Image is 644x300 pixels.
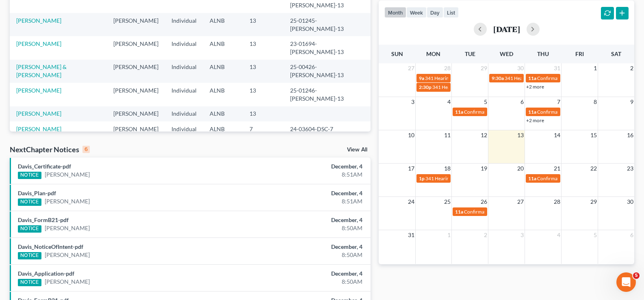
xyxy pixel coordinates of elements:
td: 13 [243,106,284,121]
span: Confirmation Date for [PERSON_NAME] [537,75,623,81]
td: [PERSON_NAME] [107,60,165,83]
td: ALNB [203,36,243,59]
td: ALNB [203,121,243,136]
span: 1 [447,230,451,240]
button: list [443,7,459,18]
span: 31 [407,230,415,240]
span: 9a [419,75,424,81]
td: 25-01245-[PERSON_NAME]-13 [284,13,371,36]
div: 8:50AM [253,251,362,259]
a: +2 more [526,84,544,90]
div: 8:50AM [253,224,362,232]
a: [PERSON_NAME] [45,171,90,179]
td: 24-03604-DSC-7 [284,121,371,136]
span: 11a [455,109,463,115]
a: Davis_Plan-pdf [18,190,56,196]
td: 23-01694-[PERSON_NAME]-13 [284,36,371,59]
span: 19 [480,164,488,173]
span: 30 [626,197,634,207]
a: [PERSON_NAME] [45,251,90,259]
span: 3 [520,230,525,240]
span: Wed [500,50,513,57]
span: 23 [626,164,634,173]
span: 20 [516,164,525,173]
td: Individual [165,121,203,136]
span: 11a [528,175,536,181]
span: 12 [480,130,488,140]
span: 22 [590,164,598,173]
button: day [427,7,443,18]
div: 6 [82,146,90,153]
span: Sun [391,50,403,57]
div: December, 4 [253,189,362,197]
span: Confirmation Date for [PERSON_NAME] [537,109,623,115]
span: 27 [516,197,525,207]
span: 2 [629,63,634,73]
span: 341 Hearing for [PERSON_NAME] [505,75,577,81]
a: [PERSON_NAME] [16,87,61,94]
span: 11a [528,75,536,81]
span: 10 [407,130,415,140]
span: Mon [426,50,440,57]
span: Confirmation Date for [PERSON_NAME] & [PERSON_NAME] [464,109,593,115]
div: NOTICE [18,172,41,179]
span: 1p [419,175,425,181]
a: [PERSON_NAME] [16,125,61,132]
span: 11 [443,130,451,140]
span: 11a [528,109,536,115]
a: Davis_FormB21-pdf [18,216,69,223]
td: 13 [243,83,284,106]
span: 341 Hearing for [PERSON_NAME], English [425,75,515,81]
a: View All [347,147,367,153]
span: Tue [465,50,475,57]
a: Davis_NoticeOfIntent-pdf [18,243,83,250]
span: Sat [611,50,621,57]
h2: [DATE] [493,25,520,33]
button: month [384,7,406,18]
span: 341 Hearing for [PERSON_NAME] & [PERSON_NAME] [432,84,548,90]
span: Thu [537,50,549,57]
td: ALNB [203,13,243,36]
td: 25-01246-[PERSON_NAME]-13 [284,83,371,106]
span: 9 [629,97,634,107]
td: Individual [165,106,203,121]
span: 13 [516,130,525,140]
span: 5 [633,272,640,279]
div: NextChapter Notices [10,145,90,154]
span: 1 [593,63,598,73]
td: Individual [165,60,203,83]
td: [PERSON_NAME] [107,13,165,36]
div: December, 4 [253,216,362,224]
span: 14 [553,130,561,140]
div: 8:51AM [253,197,362,205]
td: [PERSON_NAME] [107,83,165,106]
td: 13 [243,60,284,83]
a: [PERSON_NAME] [16,110,61,117]
div: 8:50AM [253,278,362,286]
a: [PERSON_NAME] & [PERSON_NAME] [16,63,67,78]
span: 31 [553,63,561,73]
span: 9:30a [492,75,504,81]
span: 5 [483,97,488,107]
span: 5 [593,230,598,240]
span: 18 [443,164,451,173]
iframe: Intercom live chat [616,272,636,292]
span: 30 [516,63,525,73]
span: Fri [575,50,584,57]
span: 15 [590,130,598,140]
span: 2:30p [419,84,432,90]
td: Individual [165,36,203,59]
a: Davis_Certificate-pdf [18,163,71,170]
span: 29 [480,63,488,73]
td: Individual [165,13,203,36]
a: [PERSON_NAME] [16,40,61,47]
button: week [406,7,427,18]
div: December, 4 [253,243,362,251]
span: 28 [443,63,451,73]
div: NOTICE [18,225,41,233]
td: 7 [243,121,284,136]
span: 4 [447,97,451,107]
td: ALNB [203,106,243,121]
div: December, 4 [253,162,362,171]
span: 6 [629,230,634,240]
